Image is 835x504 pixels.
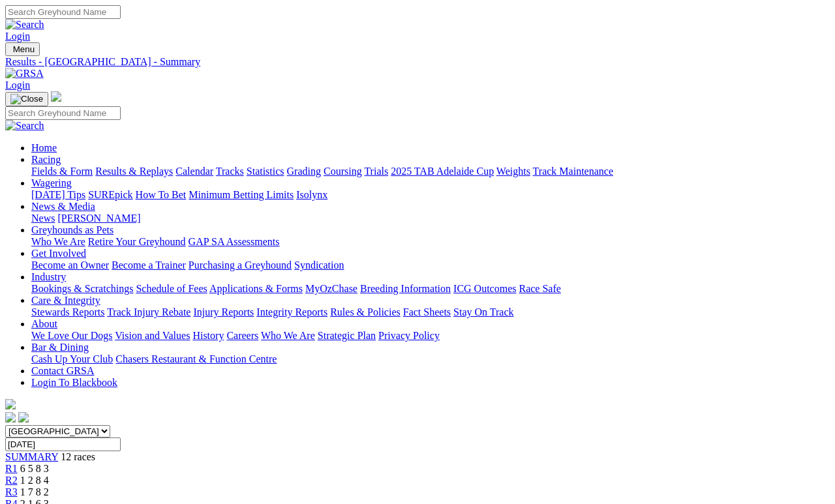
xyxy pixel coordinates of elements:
[31,236,85,247] a: Who We Are
[226,330,258,341] a: Careers
[5,486,18,497] a: R3
[31,259,109,271] a: Become an Owner
[31,283,133,294] a: Bookings & Scratchings
[31,353,830,365] div: Bar & Dining
[330,306,401,318] a: Rules & Policies
[57,213,140,224] a: [PERSON_NAME]
[305,283,357,294] a: MyOzChase
[136,283,207,294] a: Schedule of Fees
[31,306,104,318] a: Stewards Reports
[31,330,830,342] div: About
[247,166,284,177] a: Statistics
[364,166,388,177] a: Trials
[10,94,43,104] img: Close
[31,306,830,318] div: Care & Integrity
[5,56,830,68] a: Results - [GEOGRAPHIC_DATA] - Summary
[31,283,830,295] div: Industry
[209,283,303,294] a: Applications & Forms
[175,166,213,177] a: Calendar
[378,330,440,341] a: Privacy Policy
[5,120,44,132] img: Search
[496,166,530,177] a: Weights
[324,166,362,177] a: Coursing
[391,166,494,177] a: 2025 TAB Adelaide Cup
[192,330,224,341] a: History
[287,166,321,177] a: Grading
[5,31,30,42] a: Login
[13,44,35,54] span: Menu
[31,189,830,201] div: Wagering
[115,330,190,341] a: Vision and Values
[115,353,277,364] a: Chasers Restaurant & Function Centre
[31,166,93,177] a: Fields & Form
[5,5,121,19] input: Search
[31,271,66,282] a: Industry
[31,142,57,153] a: Home
[296,189,327,200] a: Isolynx
[189,189,294,200] a: Minimum Betting Limits
[107,306,190,318] a: Track Injury Rebate
[31,224,114,235] a: Greyhounds as Pets
[31,377,117,388] a: Login To Blackbook
[318,330,376,341] a: Strategic Plan
[31,177,72,188] a: Wagering
[31,213,830,224] div: News & Media
[193,306,254,318] a: Injury Reports
[261,330,315,341] a: Who We Are
[453,283,516,294] a: ICG Outcomes
[216,166,244,177] a: Tracks
[519,283,560,294] a: Race Safe
[112,259,186,271] a: Become a Trainer
[31,295,100,306] a: Care & Integrity
[95,166,173,177] a: Results & Replays
[31,236,830,248] div: Greyhounds as Pets
[31,213,55,224] a: News
[31,365,94,376] a: Contact GRSA
[31,201,95,212] a: News & Media
[20,486,49,497] span: 1 7 8 2
[5,399,16,409] img: logo-grsa-white.png
[5,92,48,106] button: Toggle navigation
[5,475,18,486] a: R2
[20,475,49,486] span: 1 2 8 4
[5,80,30,91] a: Login
[533,166,613,177] a: Track Maintenance
[5,42,40,56] button: Toggle navigation
[5,19,44,31] img: Search
[294,259,344,271] a: Syndication
[18,412,29,422] img: twitter.svg
[453,306,513,318] a: Stay On Track
[31,154,61,165] a: Racing
[360,283,451,294] a: Breeding Information
[61,451,95,462] span: 12 races
[31,259,830,271] div: Get Involved
[88,236,186,247] a: Retire Your Greyhound
[189,259,292,271] a: Purchasing a Greyhound
[31,166,830,177] div: Racing
[31,330,112,341] a: We Love Our Dogs
[31,342,89,353] a: Bar & Dining
[5,463,18,474] a: R1
[403,306,451,318] a: Fact Sheets
[136,189,187,200] a: How To Bet
[5,106,121,120] input: Search
[88,189,132,200] a: SUREpick
[31,189,85,200] a: [DATE] Tips
[256,306,327,318] a: Integrity Reports
[20,463,49,474] span: 6 5 8 3
[5,68,44,80] img: GRSA
[51,91,61,102] img: logo-grsa-white.png
[5,437,121,451] input: Select date
[31,353,113,364] a: Cash Up Your Club
[5,412,16,422] img: facebook.svg
[189,236,280,247] a: GAP SA Assessments
[5,451,58,462] a: SUMMARY
[31,248,86,259] a: Get Involved
[31,318,57,329] a: About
